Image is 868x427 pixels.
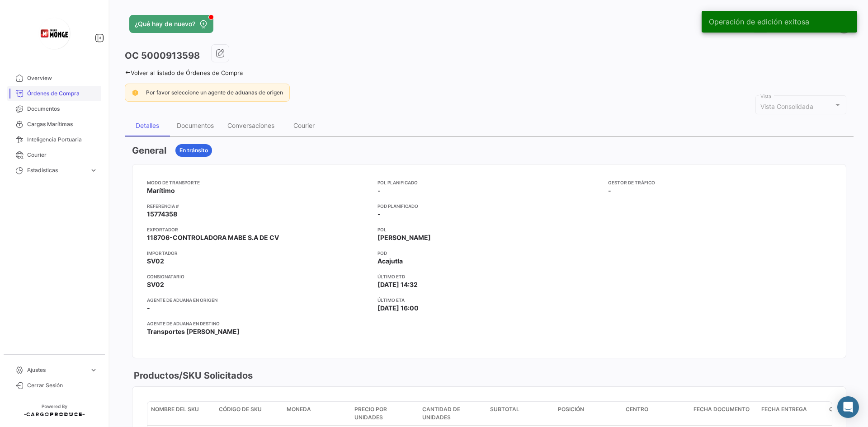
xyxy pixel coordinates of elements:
[151,405,199,413] span: Nombre del SKU
[377,304,419,313] span: [DATE] 16:00
[7,132,101,147] a: Inteligencia Portuaria
[147,257,164,266] span: SV02
[377,280,418,289] span: [DATE] 14:32
[147,320,370,327] app-card-info-title: Agente de Aduana en Destino
[27,136,98,144] span: Inteligencia Portuaria
[377,296,601,304] app-card-info-title: Último ETA
[377,210,381,219] span: -
[27,381,98,389] span: Cerrar Sesión
[558,405,584,413] span: Posición
[147,327,240,336] span: Transportes [PERSON_NAME]
[377,202,601,210] app-card-info-title: POD Planificado
[147,402,215,425] datatable-header-cell: Nombre del SKU
[177,122,214,129] div: Documentos
[27,105,98,113] span: Documentos
[90,366,98,374] span: expand_more
[179,146,208,155] span: En tránsito
[7,101,101,117] a: Documentos
[27,74,98,82] span: Overview
[125,49,200,62] h3: OC 5000913598
[32,11,77,56] img: logo-grupo-monge+(2).png
[147,202,370,210] app-card-info-title: Referencia #
[377,273,601,280] app-card-info-title: Último ETD
[693,405,750,413] span: Fecha Documento
[709,17,809,26] span: Operación de edición exitosa
[7,86,101,101] a: Órdenes de Compra
[147,210,177,219] span: 15774358
[129,15,213,33] button: ¿Qué hay de nuevo?
[626,405,648,413] span: Centro
[377,257,403,266] span: Acajutla
[147,249,370,257] app-card-info-title: Importador
[132,144,166,157] h3: General
[283,402,351,425] datatable-header-cell: Moneda
[147,296,370,304] app-card-info-title: Agente de Aduana en Origen
[837,396,859,418] div: Abrir Intercom Messenger
[354,405,415,422] span: Precio por Unidades
[287,405,311,413] span: Moneda
[146,89,283,96] span: Por favor seleccione un agente de aduanas de origen
[147,304,150,313] span: -
[7,70,101,86] a: Overview
[7,117,101,132] a: Cargas Marítimas
[760,103,813,110] mat-select-trigger: Vista Consolidada
[608,179,831,186] app-card-info-title: Gestor de Tráfico
[132,369,253,382] h3: Productos/SKU Solicitados
[27,166,86,174] span: Estadísticas
[125,69,243,76] a: Volver al listado de Órdenes de Compra
[147,179,370,186] app-card-info-title: Modo de Transporte
[293,122,315,129] div: Courier
[27,366,86,374] span: Ajustes
[377,226,601,233] app-card-info-title: POL
[135,19,195,28] span: ¿Qué hay de nuevo?
[377,179,601,186] app-card-info-title: POL Planificado
[136,122,159,129] div: Detalles
[147,273,370,280] app-card-info-title: Consignatario
[147,226,370,233] app-card-info-title: Exportador
[377,186,381,195] span: -
[761,405,807,413] span: Fecha Entrega
[422,405,483,422] span: Cantidad de Unidades
[7,147,101,163] a: Courier
[227,122,274,129] div: Conversaciones
[219,405,262,413] span: Código de SKU
[377,233,431,242] span: [PERSON_NAME]
[147,233,279,242] span: 118706-CONTROLADORA MABE S.A DE CV
[147,186,175,195] span: Marítimo
[90,166,98,174] span: expand_more
[27,151,98,159] span: Courier
[608,186,611,195] span: -
[147,280,164,289] span: SV02
[215,402,283,425] datatable-header-cell: Código de SKU
[490,405,519,413] span: Subtotal
[27,89,98,98] span: Órdenes de Compra
[377,249,601,257] app-card-info-title: POD
[27,120,98,128] span: Cargas Marítimas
